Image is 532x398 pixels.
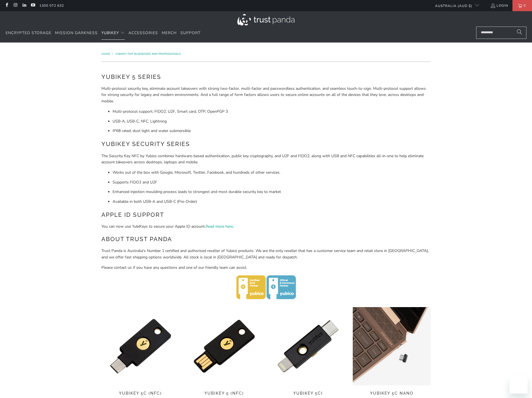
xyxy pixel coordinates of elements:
a: HSM [220,47,229,52]
span: YubiKey [101,30,119,36]
li: Multi-protocol support; FIDO2, U2F, Smart card, OTP, OpenPGP 3 [113,109,431,115]
a: Mission Darkness [55,27,98,40]
span: Accessories [128,30,158,36]
a: Standard [6,47,24,52]
li: Enhanced injection moulding process leads to strongest and most durable security key to market [113,189,431,195]
span: Encrypted Storage [6,30,51,36]
a: YubiKey 5 (NFC) - Trust Panda YubiKey 5 (NFC) - Trust Panda [185,307,263,385]
p: You can now use YubiKeys to secure your Apple ID account. . [101,223,431,230]
a: Trust Panda Australia on YouTube [30,3,35,8]
a: Trust Panda Australia on Facebook [4,3,9,8]
span: YubiKey 5C (NFC) [101,391,180,396]
p: Please contact us if you have any questions and one of our friendly team can assist. [101,265,431,271]
input: Search... [476,27,526,39]
button: Search [512,27,526,39]
li: Supports FIDO2 and U2F [113,179,431,185]
a: 1300 072 632 [39,3,64,9]
img: YubiKey 5C (NFC) - Trust Panda [101,307,180,385]
a: Support [180,27,201,40]
li: USB-A, USB-C, NFC, Lightning [113,118,431,124]
a: FIPS [113,47,122,52]
img: YubiKey 5C Nano - Trust Panda [353,307,431,385]
a: YubiKey 5C (NFC) - Trust Panda YubiKey 5C (NFC) - Trust Panda [101,307,180,385]
p: Trust Panda is Australia's Number 1 certified and authorised reseller of Yubico products. We are ... [101,248,431,260]
span: Merch [162,30,177,36]
p: The Security Key NFC by Yubico combines hardware-based authentication, public key cryptography, a... [101,153,431,166]
a: Trust Panda Australia on Instagram [13,3,18,8]
li: Works out of the box with Google, Microsoft, Twitter, Facebook, and hundreds of other services. [113,169,431,176]
a: Encrypted Storage [6,27,51,40]
span: Support [180,30,201,36]
p: Multi-protocol security key, eliminate account takeovers with strong two-factor, multi-factor and... [101,86,431,104]
h2: YubiKey Security Series [101,140,431,149]
span: Mission Darkness [55,30,98,36]
img: YubiKey 5 (NFC) - Trust Panda [185,307,263,385]
a: Merch [162,27,177,40]
h2: YubiKey 5 Series [101,72,431,81]
h2: About Trust Panda [101,235,431,244]
h2: Apple ID Support [101,210,431,219]
a: YubiKey 5C Nano - Trust Panda YubiKey 5C Nano - Trust Panda [353,307,431,385]
li: IP68 rated: dust tight and water submersible [113,128,431,134]
img: Trust Panda Australia [237,14,295,25]
a: YubiKey 5Ci - Trust Panda YubiKey 5Ci - Trust Panda [269,307,347,385]
a: Read more here [206,224,233,229]
span: YubiKey 5C Nano [353,391,431,396]
a: Login [490,3,508,9]
iframe: Button to launch messaging window [510,376,528,394]
span: YubiKey 5 (NFC) [185,391,263,396]
a: Accessories [128,27,158,40]
a: Trust Panda Australia on LinkedIn [22,3,27,8]
img: YubiKey 5Ci - Trust Panda [269,307,347,385]
nav: Translation missing: en.navigation.header.main_nav [6,27,201,40]
summary: YubiKey [101,27,125,40]
span: YubiKey 5Ci [269,391,347,396]
li: Available in both USB-A and USB-C (Pre-Order) [113,199,431,205]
